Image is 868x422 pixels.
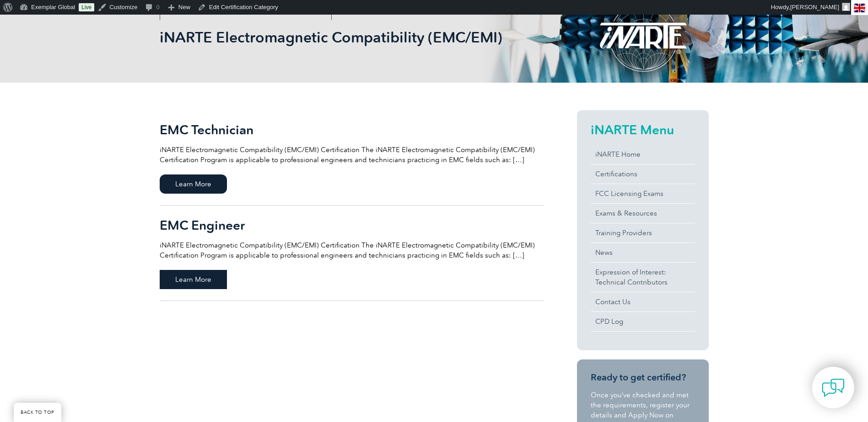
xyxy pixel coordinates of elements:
[591,292,695,311] a: Contact Us
[14,403,61,422] a: BACK TO TOP
[160,122,544,137] h2: EMC Technician
[160,240,544,260] p: iNARTE Electromagnetic Compatibility (EMC/EMI) Certification The iNARTE Electromagnetic Compatibi...
[591,223,695,243] a: Training Providers
[160,270,227,289] span: Learn More
[160,218,544,232] h2: EMC Engineer
[160,145,544,165] p: iNARTE Electromagnetic Compatibility (EMC/EMI) Certification The iNARTE Electromagnetic Compatibi...
[790,4,839,11] span: [PERSON_NAME]
[591,184,695,203] a: FCC Licensing Exams
[591,164,695,184] a: Certifications
[160,28,511,46] h1: iNARTE Electromagnetic Compatibility (EMC/EMI)
[591,122,695,137] h2: iNARTE Menu
[591,390,695,420] p: Once you’ve checked and met the requirements, register your details and Apply Now on
[591,372,695,383] h3: Ready to get certified?
[79,3,94,11] a: Live
[822,376,845,399] img: contact-chat.png
[854,4,865,12] img: en
[160,206,544,301] a: EMC Engineer iNARTE Electromagnetic Compatibility (EMC/EMI) Certification The iNARTE Electromagne...
[160,174,227,194] span: Learn More
[591,243,695,262] a: News
[591,312,695,331] a: CPD Log
[160,110,544,206] a: EMC Technician iNARTE Electromagnetic Compatibility (EMC/EMI) Certification The iNARTE Electromag...
[591,204,695,223] a: Exams & Resources
[591,145,695,164] a: iNARTE Home
[591,263,695,292] a: Expression of Interest:Technical Contributors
